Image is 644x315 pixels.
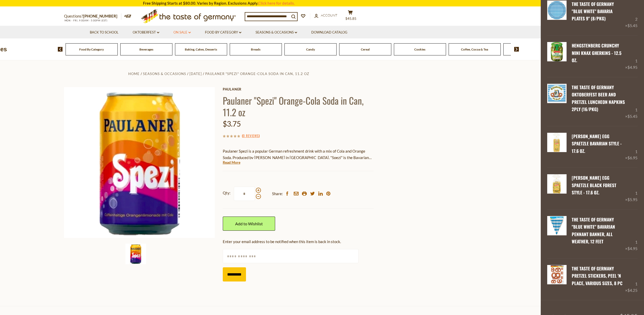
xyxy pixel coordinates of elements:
a: [DATE] [189,72,202,76]
img: The Taste of Germany Pretzel Stickers, Peel 'n Place, various sizes, 8 pc [547,265,567,284]
a: On Sale [173,30,191,35]
a: The Taste of Germany Pretzel Stickers, Peel 'n Place, various sizes, 8 pc [572,265,623,286]
img: The Taste of Germany Oktoberfest Beer and Pretzel Luncheon Napkins 2ply (16/pkg) [547,84,567,103]
a: The Taste of Germany "Blue White" Bavarian Pennant Banner, all weather, 12 feet [572,216,615,245]
div: 1 × [625,42,638,71]
span: ( ) [242,133,260,138]
a: Hengstenberg Crunchy Mini Knax Gherkins [547,42,567,71]
a: The Taste of Germany "Blue White" Bavaria Plates 9" (8/pkg) [572,1,614,22]
a: Oktoberfest [133,30,159,35]
a: Food By Category [205,30,241,35]
div: 1 × [625,265,638,294]
a: [PERSON_NAME] Egg Spaetzle Bavarian Style - 17.6 oz. [572,133,622,154]
span: $6.95 [627,155,638,160]
div: Enter your email address to be notified when this item is back in stock. [223,238,374,245]
a: The Taste of Germany Pretzel Stickers, Peel 'n Place, various sizes, 8 pc [547,265,567,294]
a: Back to School [90,30,118,35]
span: $3.75 [223,119,241,128]
a: The Taste of Germany Oktoberfest Beer and Pretzel Luncheon Napkins 2ply (16/pkg) [547,84,567,120]
a: Baking, Cakes, Desserts [185,47,217,51]
span: $45.85 [345,16,356,21]
a: Click here for details. [258,1,295,5]
p: Paulaner Spezi is a popular German refreshment drink with a mix of Cola and Orange Soda. Produced... [223,148,374,161]
div: 1 × [625,216,638,252]
a: Home [128,72,140,76]
span: $5.45 [627,23,638,28]
span: Account [321,13,337,17]
a: Seasons & Occasions [256,30,297,35]
img: The Taste of Germany "Blue White" Bavarian Pennant Banner, all weather, 12 feet [547,216,567,235]
button: $45.85 [343,10,358,23]
img: previous arrow [58,47,63,52]
img: Hengstenberg Crunchy Mini Knax Gherkins [547,42,567,61]
span: $5.95 [627,197,638,202]
a: 0 Reviews [243,133,259,139]
div: 1 × [625,84,638,120]
div: 2 × [625,1,638,29]
span: $4.95 [627,246,638,251]
a: Paulaner [223,87,374,91]
div: 1 × [625,174,638,203]
a: Download Catalog [311,30,347,35]
h1: Paulaner "Spezi" Orange-Cola Soda in Can, 11.2 oz [223,95,374,118]
a: Cereal [361,47,370,51]
a: Paulaner "Spezi" Orange-Cola Soda in Can, 11.2 oz [205,72,309,76]
img: The Taste of Germany "Blue White" Bavaria Plates 9" (8/pkg) [547,1,567,20]
a: [PERSON_NAME] Egg Spaetzle Black Forest Style - 17.6 oz. [572,175,616,196]
span: MON - FRI, 9:00AM - 5:00PM (EST) [64,19,108,22]
span: $4.25 [627,288,638,293]
a: Seasons & Occasions [143,72,186,76]
a: Read More [223,160,240,165]
a: Add to Wishlist [223,217,275,231]
a: The Taste of Germany Oktoberfest Beer and Pretzel Luncheon Napkins 2ply (16/pkg) [572,84,625,112]
a: Bechtle Egg Spaetzle Black Forest Style - 17.6 oz. [547,174,567,203]
input: Qty: [234,187,255,201]
img: Paulaner "Spezi" Orange-Cola Soda in Can, 11.2 oz [125,244,146,264]
img: Bechtle Egg Spaetzle Black Forest Style - 17.6 oz. [547,174,567,194]
img: Bechtle Egg Spaetzle Bavarian Style - 17.6 oz. [547,133,567,152]
span: $4.95 [627,65,638,70]
a: Cookies [414,47,425,51]
span: Share: [272,190,283,197]
a: Candy [306,47,315,51]
p: Questions? [64,13,121,20]
a: Bechtle Egg Spaetzle Bavarian Style - 17.6 oz. [547,133,567,161]
a: Account [314,13,337,18]
a: Beverages [139,47,153,51]
a: The Taste of Germany "Blue White" Bavarian Pennant Banner, all weather, 12 feet [547,216,567,252]
img: next arrow [514,47,519,52]
a: Hengstenberg Crunchy Mini Knax Gherkins - 12.5 oz. [572,42,622,63]
a: [PHONE_NUMBER] [83,14,117,18]
a: Coffee, Cocoa & Tea [461,47,488,51]
a: Food By Category [79,47,104,51]
a: The Taste of Germany "Blue White" Bavaria Plates 9" (8/pkg) [547,1,567,29]
a: Breads [251,47,260,51]
strong: Qty: [223,190,230,196]
span: $5.45 [627,114,638,119]
img: Paulaner "Spezi" Orange-Cola Soda in Can, 11.2 oz [64,87,215,238]
div: 1 × [625,133,638,161]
